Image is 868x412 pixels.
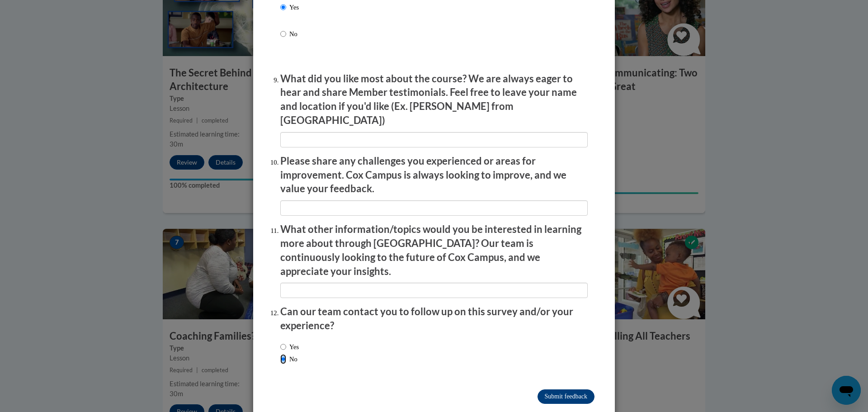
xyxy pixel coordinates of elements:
[280,342,286,352] input: Yes
[289,2,299,12] p: Yes
[280,223,588,278] p: What other information/topics would you be interested in learning more about through [GEOGRAPHIC_...
[280,342,299,352] label: Yes
[280,29,286,39] input: No
[280,2,286,12] input: Yes
[289,29,299,39] p: No
[280,72,588,128] p: What did you like most about the course? We are always eager to hear and share Member testimonial...
[280,154,588,196] p: Please share any challenges you experienced or areas for improvement. Cox Campus is always lookin...
[280,305,588,333] p: Can our team contact you to follow up on this survey and/or your experience?
[280,354,297,364] label: No
[280,354,286,364] input: No
[538,389,594,404] input: Submit feedback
